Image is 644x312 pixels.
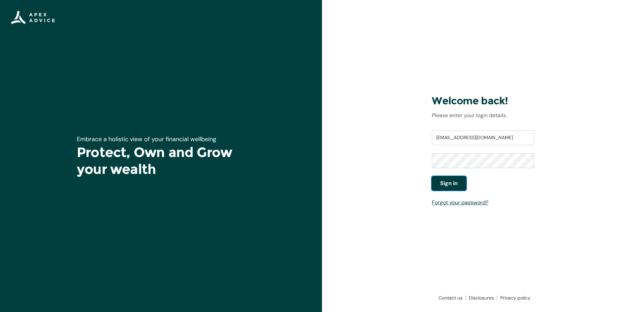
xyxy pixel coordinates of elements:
a: Contact us [436,294,466,301]
h3: Welcome back! [432,95,534,107]
input: Username [432,130,534,145]
img: Apex Advice Group [11,11,55,24]
a: Disclosures [466,294,497,301]
span: Sign in [440,179,458,187]
a: Privacy policy [497,294,530,301]
h1: Protect, Own and Grow your wealth [77,144,245,178]
span: Embrace a holistic view of your financial wellbeing [77,135,216,143]
a: Forgot your password? [432,199,488,206]
button: Sign in [432,176,466,190]
p: Please enter your login details. [432,111,534,120]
